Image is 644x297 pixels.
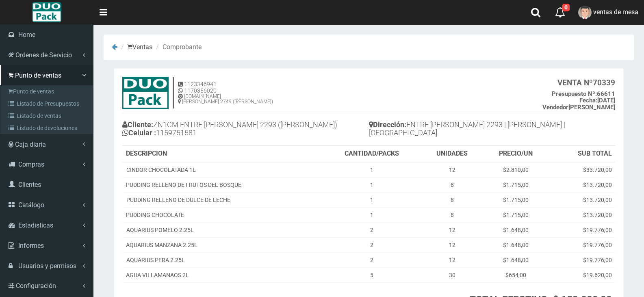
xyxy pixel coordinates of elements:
span: Home [18,31,35,39]
td: $1.648,00 [483,237,549,252]
td: 1 [322,162,421,178]
td: 12 [421,162,483,178]
td: 2 [322,237,421,252]
span: Estadisticas [18,221,53,229]
b: 70339 [557,78,615,87]
b: Dirección: [369,120,406,129]
td: $19.776,00 [549,222,615,237]
span: Compras [18,160,44,168]
h4: ZN1CM ENTRE [PERSON_NAME] 2293 ([PERSON_NAME]) 1159751581 [122,119,369,141]
td: $654,00 [483,267,549,282]
td: 12 [421,222,483,237]
td: $2.810,00 [483,162,549,178]
span: 0 [562,4,570,11]
td: 12 [421,237,483,252]
span: Ordenes de Servicio [15,51,72,59]
b: Celular : [122,128,156,137]
span: Informes [18,242,44,249]
a: Listado de devoluciones [2,122,93,134]
td: $13.720,00 [549,207,615,222]
img: Logo grande [32,2,61,22]
span: Usuarios y permisos [18,262,76,270]
span: Punto de ventas [15,72,61,79]
strong: Fecha: [579,97,597,104]
td: 1 [322,207,421,222]
a: Listado de Presupuestos [2,98,93,110]
h4: ENTRE [PERSON_NAME] 2293 | [PERSON_NAME] | [GEOGRAPHIC_DATA] [369,119,616,141]
td: 30 [421,267,483,282]
td: $1.715,00 [483,207,549,222]
h5: 1123346941 1170356020 [178,81,273,94]
span: Caja diaria [15,141,46,148]
th: UNIDADES [421,146,483,162]
td: $19.620,00 [549,267,615,282]
td: 2 [322,252,421,267]
b: [PERSON_NAME] [542,104,615,111]
b: 66611 [552,90,615,98]
td: $19.776,00 [549,237,615,252]
td: 5 [322,267,421,282]
td: CINDOR CHOCOLATADA 1L [123,162,322,178]
td: AQUARIUS PERA 2.25L [123,252,322,267]
th: SUB TOTAL [549,146,615,162]
td: PUDDING RELLENO DE FRUTOS DEL BOSQUE [123,177,322,192]
td: 12 [421,252,483,267]
strong: Vendedor [542,104,568,111]
td: $13.720,00 [549,192,615,207]
li: Ventas [119,43,152,52]
td: AQUARIUS MANZANA 2.25L [123,237,322,252]
td: AQUARIUS POMELO 2.25L [123,222,322,237]
strong: Presupuesto Nº: [552,90,597,98]
img: User Image [578,6,592,19]
th: PRECIO/UN [483,146,549,162]
td: AGUA VILLAMANAOS 2L [123,267,322,282]
td: PUDDING CHOCOLATE [123,207,322,222]
b: Cliente: [122,120,153,129]
td: 1 [322,192,421,207]
td: 8 [421,192,483,207]
td: 8 [421,177,483,192]
td: $1.715,00 [483,177,549,192]
span: Configuración [16,282,56,290]
td: $33.720,00 [549,162,615,178]
td: $13.720,00 [549,177,615,192]
img: 15ec80cb8f772e35c0579ae6ae841c79.jpg [122,77,169,109]
strong: VENTA Nº [557,78,593,87]
span: ventas de mesa [593,8,638,16]
td: 1 [322,177,421,192]
td: $1.648,00 [483,252,549,267]
a: Listado de ventas [2,110,93,122]
b: [DATE] [579,97,615,104]
td: PUDDING RELLENO DE DULCE DE LECHE [123,192,322,207]
th: CANTIDAD/PACKS [322,146,421,162]
span: Clientes [18,181,41,189]
td: $1.648,00 [483,222,549,237]
td: $1.715,00 [483,192,549,207]
td: 8 [421,207,483,222]
h6: [DOMAIN_NAME] [PERSON_NAME] 2749 ([PERSON_NAME]) [178,94,273,104]
li: Comprobante [154,43,202,52]
span: Catálogo [18,201,44,209]
td: $19.776,00 [549,252,615,267]
td: 2 [322,222,421,237]
a: Punto de ventas [2,85,93,98]
th: DESCRIPCION [123,146,322,162]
